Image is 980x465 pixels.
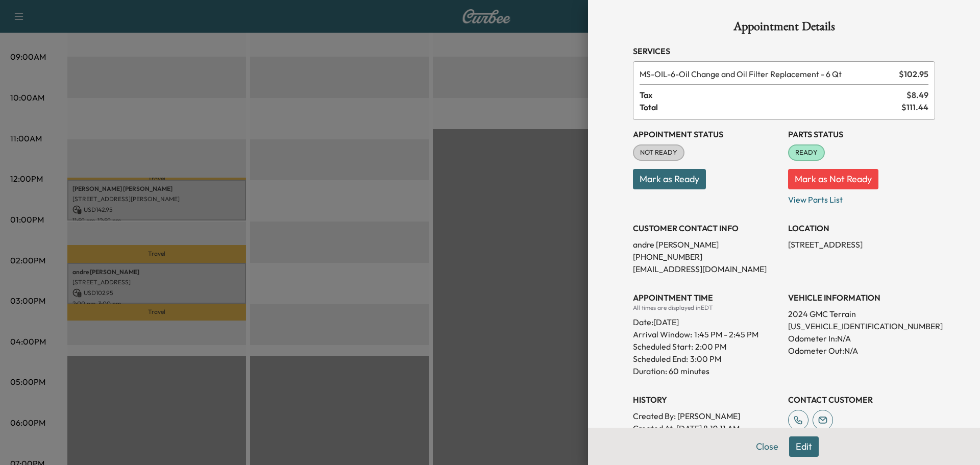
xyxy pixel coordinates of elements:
[633,394,780,406] h3: History
[640,68,895,80] span: Oil Change and Oil Filter Replacement - 6 Qt
[633,169,706,189] button: Mark as Ready
[633,422,780,434] p: Created At : [DATE] 8:19:11 AM
[633,128,780,140] h3: Appointment Status
[899,68,928,80] span: $ 102.95
[633,263,780,275] p: [EMAIL_ADDRESS][DOMAIN_NAME]
[633,312,780,328] div: Date: [DATE]
[788,332,935,345] p: Odometer In: N/A
[901,101,928,113] span: $ 111.44
[640,89,906,101] span: Tax
[633,410,780,422] p: Created By : [PERSON_NAME]
[695,340,726,353] p: 2:00 PM
[788,222,935,234] h3: LOCATION
[788,308,935,320] p: 2024 GMC Terrain
[749,436,785,457] button: Close
[788,320,935,332] p: [US_VEHICLE_IDENTIFICATION_NUMBER]
[633,45,935,57] h3: Services
[633,340,693,353] p: Scheduled Start:
[788,345,935,357] p: Odometer Out: N/A
[633,238,780,251] p: andre [PERSON_NAME]
[633,328,780,340] p: Arrival Window:
[633,222,780,234] h3: CUSTOMER CONTACT INFO
[694,328,758,340] span: 1:45 PM - 2:45 PM
[788,128,935,140] h3: Parts Status
[789,148,824,158] span: READY
[788,238,935,251] p: [STREET_ADDRESS]
[633,291,780,304] h3: APPOINTMENT TIME
[633,365,780,377] p: Duration: 60 minutes
[789,436,819,457] button: Edit
[906,89,928,101] span: $ 8.49
[634,148,683,158] span: NOT READY
[788,394,935,406] h3: CONTACT CUSTOMER
[633,353,688,365] p: Scheduled End:
[788,169,878,189] button: Mark as Not Ready
[788,291,935,304] h3: VEHICLE INFORMATION
[633,251,780,263] p: [PHONE_NUMBER]
[633,304,780,312] div: All times are displayed in EDT
[788,189,935,206] p: View Parts List
[633,20,935,37] h1: Appointment Details
[640,101,901,113] span: Total
[690,353,721,365] p: 3:00 PM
